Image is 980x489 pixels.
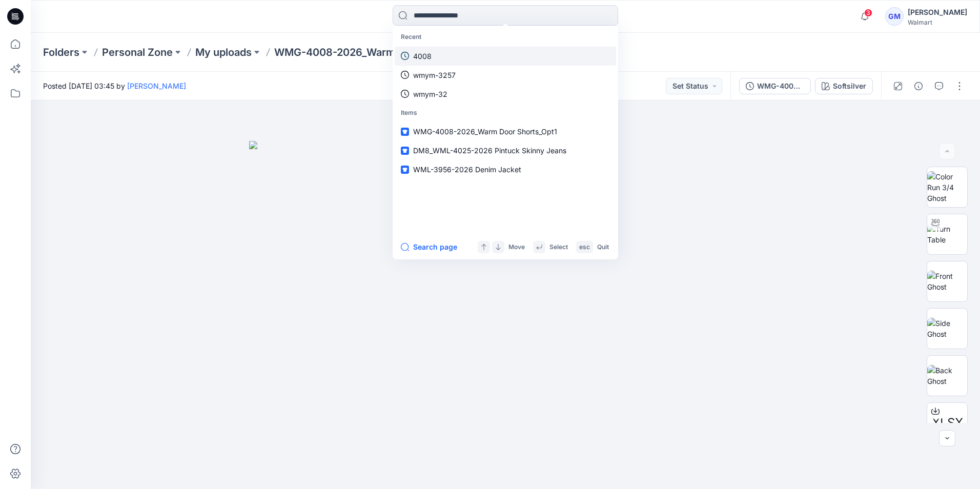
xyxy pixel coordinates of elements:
img: Turn Table [927,223,967,245]
img: Back Ghost [927,365,967,386]
img: Front Ghost [927,271,967,292]
span: XLSX [932,414,963,432]
a: Personal Zone [102,45,173,59]
a: DM8_WML-4025-2026 Pintuck Skinny Jeans [395,141,616,160]
p: Select [549,242,568,253]
p: 4008 [413,51,432,62]
button: Softsilver [815,78,873,94]
p: wmym-32 [413,89,447,99]
a: My uploads [195,45,252,59]
a: [PERSON_NAME] [127,81,186,90]
span: Posted [DATE] 03:45 by [43,80,186,91]
span: WMG-4008-2026_Warm Door Shorts_Opt1 [413,127,557,136]
p: Move [508,242,525,253]
p: Quit [597,242,609,253]
button: WMG-4008-2026_Warm Door Shorts_Opt1_Full Colorway [739,78,811,94]
p: wmym-3257 [413,70,456,80]
img: Color Run 3/4 Ghost [927,171,967,203]
p: esc [579,242,590,253]
a: WML-3956-2026 Denim Jacket [395,160,616,179]
button: Details [910,78,927,94]
div: GM [885,7,904,26]
div: [PERSON_NAME] [908,6,967,18]
div: Walmart [908,18,967,26]
div: WMG-4008-2026_Warm Door Shorts_Opt1_Full Colorway [757,80,804,92]
a: 4008 [395,47,616,66]
img: Side Ghost [927,318,967,339]
img: eyJhbGciOiJIUzI1NiIsImtpZCI6IjAiLCJzbHQiOiJzZXMiLCJ0eXAiOiJKV1QifQ.eyJkYXRhIjp7InR5cGUiOiJzdG9yYW... [249,141,762,489]
a: wmym-32 [395,85,616,104]
p: Items [395,104,616,123]
a: WMG-4008-2026_Warm Door Shorts_Opt1 [395,122,616,141]
button: Search page [401,241,457,253]
div: Softsilver [833,80,866,92]
span: WML-3956-2026 Denim Jacket [413,165,521,174]
span: DM8_WML-4025-2026 Pintuck Skinny Jeans [413,146,566,155]
a: wmym-3257 [395,66,616,85]
a: Folders [43,45,79,59]
p: WMG-4008-2026_Warm Door Shorts_Opt1 [274,45,482,59]
p: Recent [395,28,616,47]
span: 3 [864,9,872,17]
